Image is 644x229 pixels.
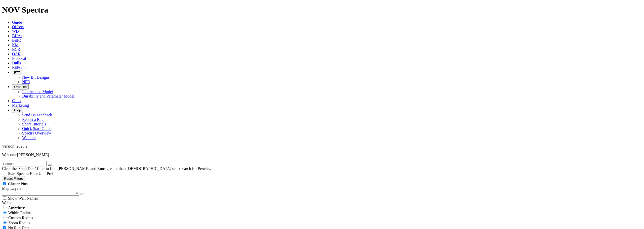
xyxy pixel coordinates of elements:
input: Search [2,161,47,166]
a: BitPortal [12,65,27,70]
span: Custom Radius [8,216,33,220]
span: Zoom Radius [8,221,30,225]
a: Durability and Parameter Model [22,94,74,98]
span: OrbitLite [14,85,27,89]
a: Webinar [22,135,36,140]
a: Calcs [12,99,21,103]
div: Version: 2025.2 [2,144,642,149]
a: BCR [12,47,20,52]
button: FTT [12,70,22,75]
a: Quick Start Guide [22,126,51,131]
input: Start Spectra Here [3,172,6,175]
span: Unit Pref [38,171,53,176]
a: Interbedded Model [22,89,53,94]
span: Help [14,108,21,112]
div: Wells [2,201,642,205]
a: NPD [22,80,30,84]
span: Map Layers [2,186,21,191]
button: OrbitLite [12,84,29,89]
a: KM [12,43,19,47]
span: Within Radius [8,211,31,215]
a: Report a Bug [22,117,44,122]
span: [PERSON_NAME] [17,153,49,157]
a: Offsets [12,25,24,29]
span: Anywhere [8,206,25,210]
a: Proposal [12,56,26,61]
a: WD [12,29,19,33]
p: Welcome [2,153,642,157]
a: Dulls [12,61,21,65]
span: Show Well Names [8,196,38,200]
a: OAR [12,52,21,56]
a: Spectra Overview [22,131,51,135]
span: Clear the 'Spud Date' filter to find [PERSON_NAME] and Runs greater than [DEMOGRAPHIC_DATA] or to... [2,166,211,171]
a: Short Tutorials [22,122,46,126]
a: Send Us Feedback [22,113,52,117]
span: Start Spectra Here [8,171,37,176]
button: Help [12,108,23,113]
a: Guide [12,20,22,24]
span: FTT [14,71,20,74]
h1: NOV Spectra [2,5,642,15]
a: BHAs [12,34,22,38]
a: New Bit Designs [22,75,50,79]
a: Marketing [12,103,29,107]
button: Reset Filters [2,176,25,181]
a: BitIQ [12,38,21,42]
span: Cluster Pins [8,182,28,186]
